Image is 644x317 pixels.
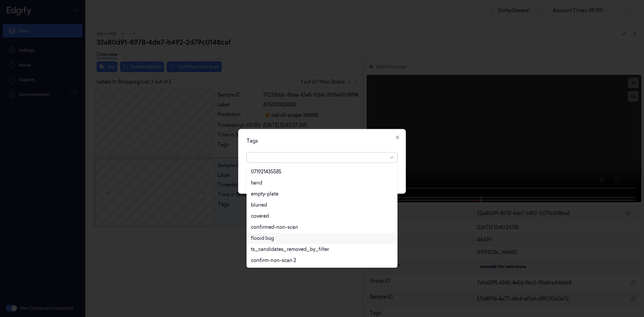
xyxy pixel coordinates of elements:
[251,191,278,198] div: empty-plate
[247,137,397,144] div: Tags
[251,179,262,187] div: hand
[251,168,281,175] div: 071921435585
[251,257,296,264] div: confirm-non-scan 2
[251,246,329,253] div: ts_candidates_removed_by_filter
[251,202,267,209] div: blurred
[251,213,269,220] div: covered
[251,235,274,242] div: flooid bug
[251,224,298,231] div: confirmed-non-scan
